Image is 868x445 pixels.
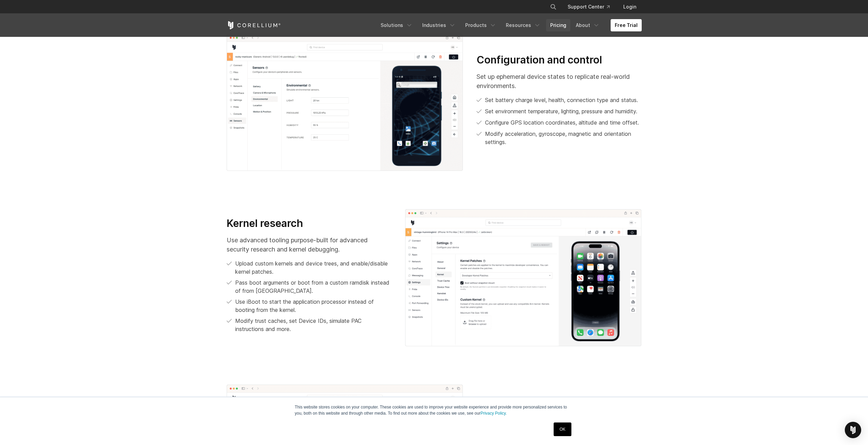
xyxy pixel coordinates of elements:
h3: Kernel research [227,217,392,230]
div: Navigation Menu [376,19,642,31]
img: Simulate environmental sensors in Corellium's virtual hardware platform [227,34,463,171]
p: This website stores cookies on your computer. These cookies are used to improve your website expe... [295,404,573,416]
p: Pass boot arguments or boot from a custom ramdisk instead of from [GEOGRAPHIC_DATA]. [235,278,392,295]
div: Navigation Menu [542,1,642,13]
p: Modify acceleration, gyroscope, magnetic and orientation settings. [485,130,641,146]
a: Products [461,19,500,31]
h3: Configuration and control [476,54,641,67]
p: Set battery charge level, health, connection type and status. [485,96,638,104]
div: Open Intercom Messenger [845,422,861,438]
a: Industries [418,19,460,31]
a: Resources [502,19,545,31]
a: OK [554,422,571,436]
p: Upload custom kernels and device trees, and enable/disable kernel patches. [235,259,392,276]
a: About [572,19,604,31]
p: Use iBoot to start the application processor instead of booting from the kernel. [235,298,392,314]
a: Login [618,1,642,13]
a: Support Center [562,1,615,13]
a: Privacy Policy. [481,411,507,416]
p: Modify trust caches, set Device IDs, simulate PAC instructions and more. [235,317,392,333]
a: Free Trial [611,19,642,31]
a: Corellium Home [227,21,281,29]
p: Use advanced tooling purpose-built for advanced security research and kernel debugging. [227,235,392,254]
img: Device setting for kernel patches and custom kernels in Corellium's virtual hardware platform [405,209,642,346]
p: Set environment temperature, lighting, pressure and humidity. [485,107,637,115]
p: Set up ephemeral device states to replicate real-world environments. [476,72,641,90]
p: Configure GPS location coordinates, altitude and time offset. [485,118,639,127]
a: Solutions [376,19,417,31]
a: Pricing [546,19,570,31]
button: Search [547,1,559,13]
